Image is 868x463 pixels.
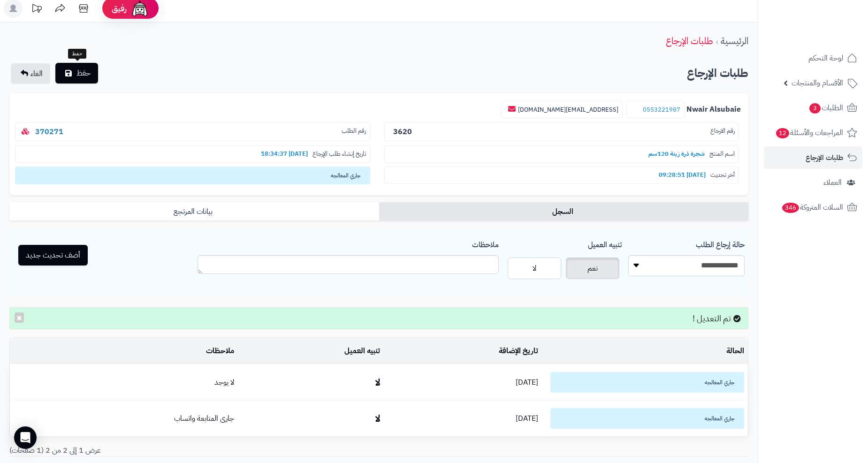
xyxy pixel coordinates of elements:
span: الطلبات [808,101,843,114]
span: اسم المنتج [709,150,735,159]
span: رقم الارجاع [710,127,735,137]
b: لا [375,411,380,425]
div: حفظ [68,49,86,59]
a: طلبات الإرجاع [666,34,713,48]
a: السجل [379,202,749,221]
span: جاري المعالجه [15,167,370,184]
td: [DATE] [384,401,542,436]
a: [EMAIL_ADDRESS][DOMAIN_NAME] [518,105,618,114]
span: 3 [809,103,821,114]
a: الغاء [11,63,50,84]
a: طلبات الإرجاع [764,146,862,169]
span: تاريخ إنشاء طلب الإرجاع [312,150,366,159]
span: طلبات الإرجاع [806,151,843,164]
span: رقم الطلب [342,127,366,137]
span: نعم [587,263,598,274]
span: لوحة التحكم [808,52,843,65]
a: 370271 [35,126,63,137]
span: الغاء [30,68,43,79]
a: المراجعات والأسئلة12 [764,121,862,144]
td: [DATE] [384,364,542,400]
a: العملاء [764,171,862,194]
span: 12 [776,128,789,138]
td: تنبيه العميل [238,338,384,364]
span: آخر تحديث [710,171,735,180]
b: [DATE] 18:34:37 [256,149,312,158]
button: حفظ [55,63,98,83]
td: ملاحظات [10,338,238,364]
button: × [15,312,24,323]
h2: طلبات الإرجاع [687,64,748,83]
span: رفيق [112,3,127,14]
a: بيانات المرتجع [9,202,379,221]
span: حفظ [76,68,91,79]
b: شجرة ذرة زينة 120سم [644,149,709,158]
a: 0553221987 [643,105,680,114]
td: لا يوجد [10,364,238,400]
span: الأقسام والمنتجات [792,76,843,90]
td: تاريخ الإضافة [384,338,542,364]
b: 3620 [393,126,412,137]
div: عرض 1 إلى 2 من 2 (1 صفحات) [2,445,379,456]
b: Nwair Alsubaie [686,104,741,115]
span: المراجعات والأسئلة [775,126,843,139]
label: حالة إرجاع الطلب [696,235,745,250]
td: جارى المتابعة واتساب [10,401,238,436]
a: لوحة التحكم [764,47,862,69]
span: السلات المتروكة [781,201,843,214]
span: جاري المعالجه [550,372,744,393]
div: Open Intercom Messenger [14,426,37,449]
td: الحالة [542,338,748,364]
a: الرئيسية [721,34,748,48]
span: لا [533,263,536,274]
span: العملاء [823,176,842,189]
span: 346 [782,203,799,213]
span: جاري المعالجه [550,408,744,429]
div: تم التعديل ! [9,307,748,330]
label: ملاحظات [472,235,499,250]
b: لا [375,375,380,389]
button: أضف تحديث جديد [18,245,88,266]
b: [DATE] 09:28:51 [654,170,710,179]
a: السلات المتروكة346 [764,196,862,219]
label: تنبيه العميل [588,235,622,250]
a: الطلبات3 [764,97,862,119]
